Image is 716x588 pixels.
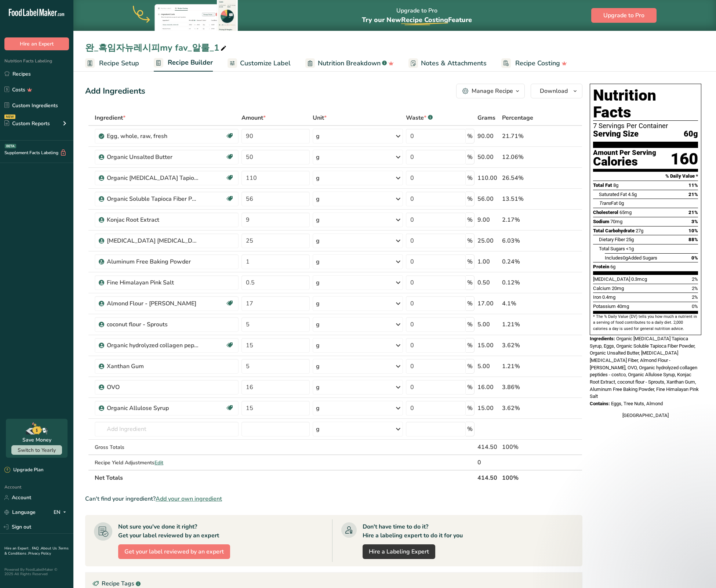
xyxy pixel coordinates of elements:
div: g [316,404,320,413]
iframe: Intercom live chat [691,563,709,581]
div: 0 [477,458,499,467]
span: Percentage [502,113,533,122]
div: 7 Servings Per Container [593,122,698,130]
span: [MEDICAL_DATA] [593,276,630,282]
div: OVO [107,383,199,392]
span: Customize Label [240,58,291,68]
a: Nutrition Breakdown [305,55,394,72]
span: Organic [MEDICAL_DATA] Tapioca Syrup, Eggs, Organic Soluble Tapioca Fiber Powder, Organic Unsalte... [590,336,699,399]
div: 13.51% [502,195,548,203]
span: Nutrition Breakdown [318,58,381,68]
div: 0.24% [502,257,548,266]
span: 20mg [612,286,624,291]
div: coconut flour - Sprouts [107,320,199,329]
a: Recipe Builder [154,54,213,72]
span: Download [540,87,568,95]
div: Aluminum Free Baking Powder [107,257,199,266]
span: 40mg [617,304,629,309]
span: 0% [691,255,698,261]
div: 26.54% [502,174,548,182]
div: Save Money [22,436,51,444]
div: 100% [502,443,548,451]
div: 414.50 [477,443,499,451]
span: 0.3mcg [631,276,647,282]
div: 1.21% [502,362,548,371]
div: Fine Himalayan Pink Salt [107,278,199,287]
div: NEW [4,115,15,119]
div: 1.00 [477,257,499,266]
span: Sodium [593,219,609,224]
div: g [316,153,320,161]
span: 0g [619,200,624,206]
div: 0.50 [477,278,499,287]
span: Cholesterol [593,210,618,215]
a: Customize Label [228,55,291,72]
span: 8g [613,182,618,188]
div: 2.17% [502,215,548,224]
section: * The % Daily Value (DV) tells you how much a nutrient in a serving of food contributes to a dail... [593,314,698,332]
a: Hire a Labeling Expert [363,544,435,559]
a: Terms & Conditions . [4,546,69,556]
div: Upgrade Plan [4,467,43,474]
div: g [316,236,320,245]
span: 10% [688,228,698,233]
div: 3.86% [502,383,548,392]
div: Organic [MEDICAL_DATA] Tapioca Syrup [107,174,199,182]
div: g [316,132,320,141]
span: Upgrade to Pro [603,11,644,20]
a: Hire an Expert . [4,546,30,551]
div: 9.00 [477,215,499,224]
button: Manage Recipe [456,84,525,98]
section: % Daily Value * [593,172,698,181]
th: 100% [501,470,549,485]
div: 완_흑임자뉴레시피my fav_알룰_1 [85,41,228,54]
div: Manage Recipe [472,87,513,95]
span: 21% [688,210,698,215]
span: Total Sugars [599,246,625,251]
button: Hire an Expert [4,37,69,50]
span: Recipe Builder [168,58,213,68]
div: Organic hydrolyzed collagen peptides - costco [107,341,199,350]
span: Fat [599,200,618,206]
div: 1.21% [502,320,548,329]
span: Get your label reviewed by an expert [124,547,224,556]
div: Konjac Root Extract [107,215,199,224]
span: 11% [688,182,698,188]
span: Total Carbohydrate [593,228,635,233]
a: Recipe Setup [85,55,139,72]
div: 56.00 [477,195,499,203]
div: 160 [670,149,698,169]
div: 3.62% [502,341,548,350]
span: Dietary Fiber [599,237,625,242]
div: 15.00 [477,404,499,413]
span: Recipe Setup [99,58,139,68]
div: 50.00 [477,153,499,161]
span: Contains: [590,401,610,406]
span: Switch to Yearly [18,447,56,454]
div: 25.00 [477,236,499,245]
div: g [316,195,320,203]
span: Iron [593,294,601,300]
div: 12.06% [502,153,548,161]
a: Notes & Attachments [408,55,487,72]
span: 2% [692,276,698,282]
span: 88% [688,237,698,242]
span: Calcium [593,286,611,291]
div: g [316,299,320,308]
span: <1g [626,246,634,251]
span: Total Fat [593,182,612,188]
div: g [316,320,320,329]
th: 414.50 [476,470,501,485]
div: g [316,383,320,392]
span: Amount [241,113,266,122]
span: 6g [610,264,615,269]
div: Upgrade to Pro [362,0,472,31]
th: Net Totals [93,470,476,485]
span: 27g [636,228,643,233]
span: Unit [313,113,327,122]
div: 5.00 [477,362,499,371]
div: [MEDICAL_DATA] [MEDICAL_DATA] Fiber [107,236,199,245]
input: Add Ingredient [95,422,239,436]
button: Download [531,84,582,98]
div: 0.12% [502,278,548,287]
